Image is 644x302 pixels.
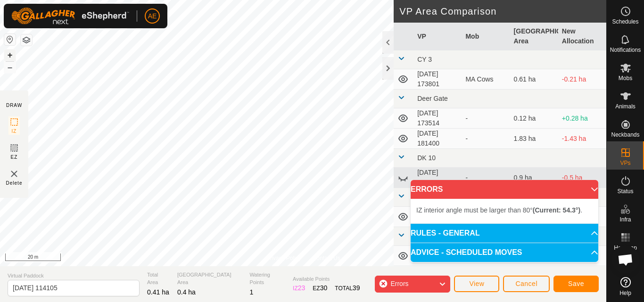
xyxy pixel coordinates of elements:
td: -0.5 ha [558,168,606,188]
span: CY 3 [417,56,432,63]
button: + [4,49,16,61]
td: -0.31 ha [558,266,606,286]
td: 0.61 ha [510,69,558,90]
img: Gallagher Logo [11,8,129,24]
th: VP [413,23,462,50]
span: 30 [320,284,328,292]
b: (Current: 54.3°) [533,206,580,214]
button: Cancel [503,276,550,292]
span: Status [617,188,633,194]
div: - [465,134,506,144]
span: 1 [249,288,253,296]
td: [DATE] 201304 [413,168,462,188]
a: Contact Us [313,254,340,262]
span: Heatmap [614,245,637,251]
span: Deer Gate [417,95,448,102]
p-accordion-content: ERRORS [411,199,598,223]
span: RULES - GENERAL [411,229,480,237]
td: [DATE] 173801 [413,69,462,90]
div: - [465,173,506,183]
td: -1.43 ha [558,129,606,149]
td: [DATE] 173514 [413,108,462,129]
span: Schedules [612,19,638,24]
td: 0.71 ha [510,266,558,286]
div: IZ [293,283,305,293]
button: View [454,276,499,292]
span: Help [619,290,631,296]
span: EZ [11,154,18,161]
th: Mob [462,23,510,50]
span: 23 [298,284,305,292]
div: MA Cows [465,74,506,84]
span: Animals [615,104,636,109]
h2: VP Area Comparison [399,6,606,17]
div: EZ [313,283,327,293]
a: Help [607,273,644,300]
div: TOTAL [335,283,360,293]
span: 39 [353,284,360,292]
span: [GEOGRAPHIC_DATA] Area [177,271,242,286]
span: Delete [6,180,23,187]
a: Open chat [611,245,640,274]
td: 0.9 ha [510,168,558,188]
span: AE [148,11,157,21]
span: Total Area [147,271,170,286]
p-accordion-header: RULES - GENERAL [411,224,598,243]
td: +0.28 ha [558,108,606,129]
span: View [469,280,484,287]
span: ADVICE - SCHEDULED MOVES [411,249,522,256]
div: DRAW [6,102,22,109]
span: Save [568,280,584,287]
span: IZ interior angle must be larger than 80° . [416,206,582,214]
button: Map Layers [21,34,32,46]
span: ERRORS [411,186,443,193]
span: Watering Points [249,271,285,286]
img: VP [8,168,20,180]
td: -0.21 ha [558,69,606,90]
td: [DATE] 181400 [413,129,462,149]
span: Errors [390,280,408,287]
span: DK 10 [417,154,436,162]
span: Available Points [293,275,360,283]
button: Save [553,276,599,292]
td: [DATE] 114005 [413,266,462,286]
td: 0.12 ha [510,108,558,129]
button: Reset Map [4,34,16,45]
span: Cancel [515,280,537,287]
span: Virtual Paddock [8,272,140,280]
div: - [465,114,506,123]
span: 0.41 ha [147,288,169,296]
span: 0.4 ha [177,288,196,296]
span: Infra [619,217,631,222]
a: Privacy Policy [266,254,301,262]
span: Notifications [610,47,641,53]
p-accordion-header: ERRORS [411,180,598,199]
span: VPs [620,160,630,166]
p-accordion-header: ADVICE - SCHEDULED MOVES [411,243,598,262]
span: Mobs [619,75,632,81]
span: Neckbands [611,132,639,138]
span: IZ [12,128,17,135]
td: 1.83 ha [510,129,558,149]
th: [GEOGRAPHIC_DATA] Area [510,23,558,50]
button: – [4,62,16,73]
th: New Allocation [558,23,606,50]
